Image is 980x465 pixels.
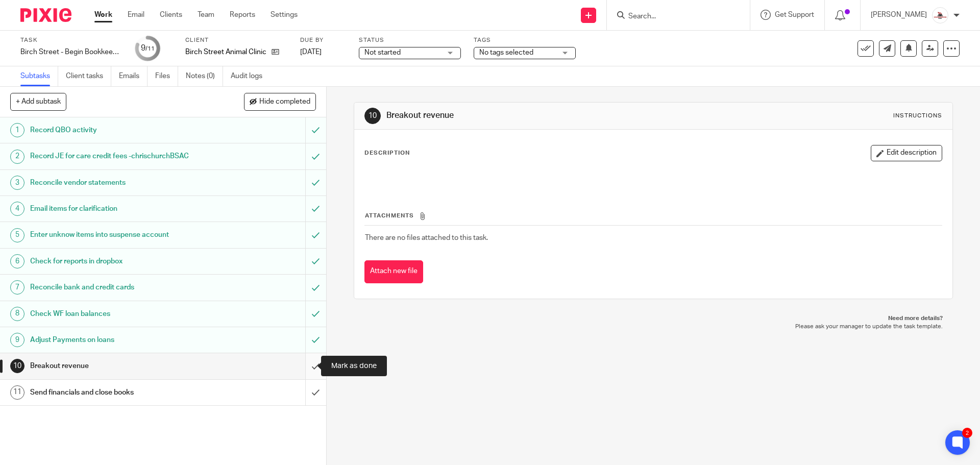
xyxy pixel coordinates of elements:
h1: Check WF loan balances [30,306,207,322]
label: Tags [474,36,576,44]
div: 7 [10,280,24,295]
h1: Enter unknow items into suspense account [30,227,207,242]
a: Files [155,66,178,86]
button: Attach new file [364,260,423,283]
a: Audit logs [231,66,270,86]
span: [DATE] [300,48,322,56]
a: Client tasks [66,66,111,86]
p: [PERSON_NAME] [871,10,927,20]
a: Reports [230,10,255,20]
p: Birch Street Animal Clinic [185,47,266,57]
a: Emails [119,66,148,86]
div: 9 [141,42,155,54]
small: /11 [145,46,155,52]
div: 6 [10,254,24,268]
h1: Record QBO activity [30,123,207,138]
a: Clients [160,10,182,20]
img: Pixie [20,8,71,22]
div: 2 [10,150,24,164]
span: Get Support [775,11,814,18]
input: Search [627,12,719,21]
h1: Adjust Payments on loans [30,332,207,348]
a: Email [128,10,144,20]
label: Client [185,36,287,44]
div: Birch Street - Begin Bookkeeping [20,47,122,57]
div: 4 [10,202,24,216]
h1: Breakout revenue [30,358,207,374]
img: EtsyProfilePhoto.jpg [932,7,948,23]
label: Due by [300,36,346,44]
span: Not started [364,49,401,56]
div: 10 [364,108,381,124]
h1: Check for reports in dropbox [30,254,207,269]
span: Hide completed [259,98,310,106]
h1: Record JE for care credit fees -chrischurchBSAC [30,149,207,164]
h1: Email items for clarification [30,201,207,216]
label: Status [359,36,461,44]
p: Please ask your manager to update the task template. [364,323,942,331]
button: Edit description [871,145,942,161]
h1: Reconcile vendor statements [30,175,207,190]
p: Description [364,149,410,157]
a: Team [198,10,214,20]
h1: Breakout revenue [386,110,675,121]
a: Notes (0) [186,66,223,86]
div: 10 [10,359,24,373]
div: 2 [962,428,972,438]
div: 1 [10,123,24,137]
div: 11 [10,385,24,400]
label: Task [20,36,122,44]
h1: Send financials and close books [30,385,207,400]
span: No tags selected [479,49,533,56]
div: Instructions [893,112,942,120]
div: 3 [10,176,24,190]
div: 5 [10,228,24,242]
button: + Add subtask [10,93,66,110]
div: 9 [10,333,24,347]
span: There are no files attached to this task. [365,234,488,241]
p: Need more details? [364,314,942,323]
a: Work [94,10,112,20]
h1: Reconcile bank and credit cards [30,280,207,295]
span: Attachments [365,213,414,218]
div: 8 [10,307,24,321]
a: Settings [271,10,298,20]
a: Subtasks [20,66,58,86]
button: Hide completed [244,93,316,110]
